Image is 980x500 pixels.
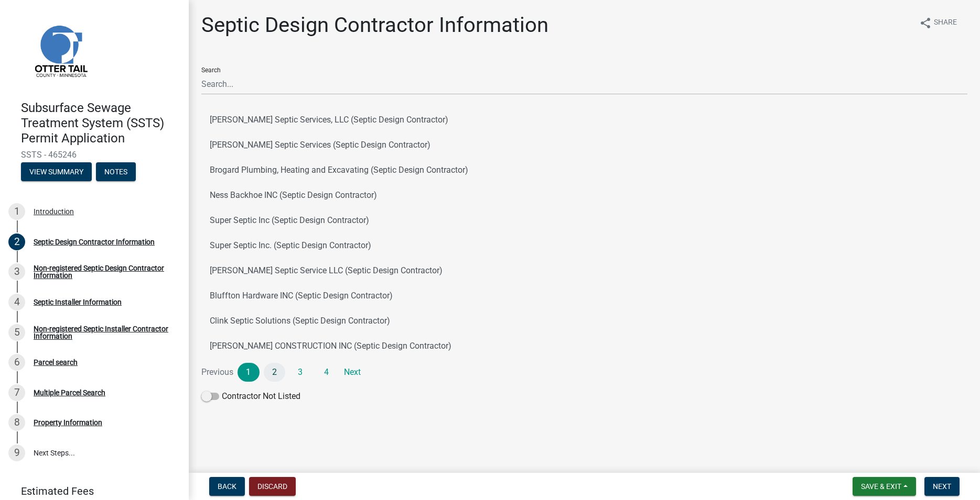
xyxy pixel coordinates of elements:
div: Multiple Parcel Search [34,389,105,396]
a: 4 [316,363,338,382]
a: Next [341,363,363,382]
div: Septic Design Contractor Information [34,238,155,246]
span: SSTS - 465246 [21,150,168,160]
button: Bluffton Hardware INC (Septic Design Contractor) [201,283,967,308]
h1: Septic Design Contractor Information [201,13,548,38]
div: 3 [8,263,25,280]
div: 5 [8,324,25,341]
div: Property Information [34,419,102,426]
a: 3 [289,363,311,382]
button: Clink Septic Solutions (Septic Design Contractor) [201,308,967,334]
button: Super Septic Inc (Septic Design Contractor) [201,208,967,233]
div: Non-registered Septic Installer Contractor Information [34,325,172,340]
button: Super Septic Inc. (Septic Design Contractor) [201,233,967,258]
wm-modal-confirm: Notes [96,169,136,177]
button: Ness Backhoe INC (Septic Design Contractor) [201,183,967,208]
button: [PERSON_NAME] Septic Service LLC (Septic Design Contractor) [201,258,967,283]
div: 7 [8,384,25,401]
i: share [919,17,932,29]
button: Next [924,477,960,496]
button: Notes [96,162,136,181]
input: Search... [201,73,967,95]
div: Introduction [34,208,74,215]
a: 2 [264,363,286,382]
div: Parcel search [34,359,78,366]
button: View Summary [21,162,92,181]
a: 1 [238,363,260,382]
span: Back [218,482,236,491]
span: Share [934,17,957,29]
button: shareShare [911,13,965,33]
nav: Page navigation [201,363,967,382]
label: Contractor Not Listed [201,390,300,403]
wm-modal-confirm: Summary [21,169,92,177]
button: Brogard Plumbing, Heating and Excavating (Septic Design Contractor) [201,158,967,183]
button: [PERSON_NAME] Septic Services, LLC (Septic Design Contractor) [201,107,967,132]
img: Otter Tail County, Minnesota [21,11,100,90]
div: 8 [8,414,25,431]
div: Non-registered Septic Design Contractor Information [34,264,172,279]
button: [PERSON_NAME] Septic Services (Septic Design Contractor) [201,132,967,158]
button: Back [209,477,245,496]
div: 6 [8,354,25,371]
span: Save & Exit [861,482,901,491]
div: 1 [8,203,25,220]
div: 2 [8,234,25,250]
button: Save & Exit [853,477,916,496]
div: Septic Installer Information [34,298,122,306]
button: [PERSON_NAME] CONSTRUCTION INC (Septic Design Contractor) [201,334,967,359]
div: 4 [8,294,25,310]
div: 9 [8,445,25,461]
span: Next [933,482,951,491]
h4: Subsurface Sewage Treatment System (SSTS) Permit Application [21,101,180,146]
button: Discard [249,477,296,496]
